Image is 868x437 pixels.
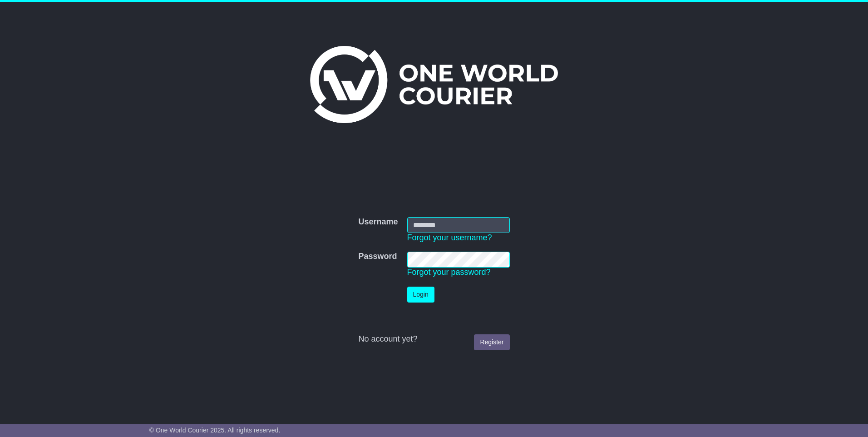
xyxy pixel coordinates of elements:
button: Login [407,287,434,303]
a: Forgot your password? [407,268,491,277]
img: One World [310,46,558,123]
label: Password [358,252,397,262]
span: © One World Courier 2025. All rights reserved. [149,427,281,434]
a: Forgot your username? [407,233,492,242]
div: No account yet? [358,334,509,344]
a: Register [474,334,509,350]
label: Username [358,217,398,227]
